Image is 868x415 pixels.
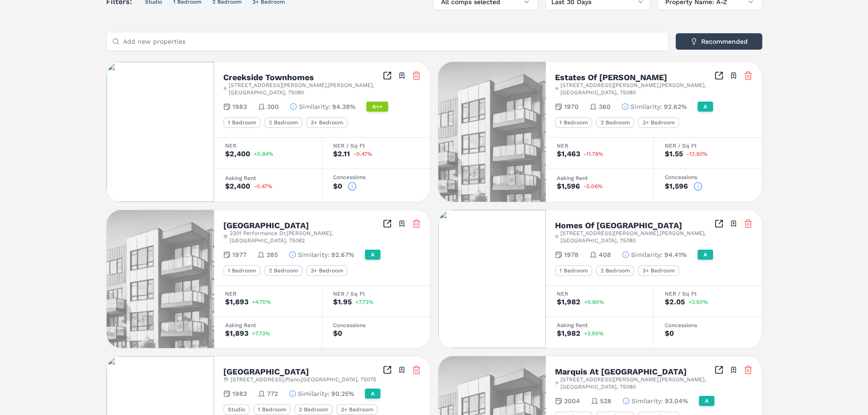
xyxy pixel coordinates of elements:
a: Inspect Comparables [383,219,392,228]
span: 528 [600,396,611,405]
div: 2 Bedroom [264,265,303,276]
span: 285 [267,250,278,259]
div: $1,893 [225,298,248,306]
div: A++ [366,102,388,112]
h2: [GEOGRAPHIC_DATA] [223,221,309,230]
a: Inspect Comparables [714,219,724,228]
div: Asking Rent [557,323,642,328]
span: +2.50% [688,299,708,305]
div: 2 Bedroom [264,117,303,128]
span: 300 [267,102,279,111]
div: $2.05 [665,298,685,306]
span: 94.38% [332,102,355,111]
div: $1,982 [557,330,580,337]
div: 1 Bedroom [253,404,291,415]
div: $1.95 [333,298,352,306]
h2: Homes Of [GEOGRAPHIC_DATA] [555,221,682,230]
span: 1983 [232,102,247,111]
div: Studio [223,404,250,415]
a: Inspect Comparables [383,365,392,374]
div: $1,982 [557,298,580,306]
input: Add new properties [123,32,663,51]
div: A [698,102,713,112]
div: 3+ Bedroom [306,265,348,276]
div: 3+ Bedroom [336,404,378,415]
div: 1 Bedroom [223,117,261,128]
h2: Estates Of [PERSON_NAME] [555,73,667,82]
div: NER / Sq Ft [333,291,419,297]
div: $1.55 [665,150,683,158]
h2: Creekside Townhomes [223,73,314,82]
a: Inspect Comparables [714,71,724,80]
span: Similarity : [298,250,329,259]
div: $2.11 [333,150,350,158]
div: $2,400 [225,183,250,190]
span: [STREET_ADDRESS][PERSON_NAME] , [PERSON_NAME] , [GEOGRAPHIC_DATA] , 75080 [560,376,714,390]
a: Inspect Comparables [714,365,724,374]
div: A [699,396,714,406]
span: -5.06% [584,184,603,189]
div: NER [557,291,642,297]
span: -0.47% [254,184,272,189]
span: 93.04% [665,396,688,405]
span: 408 [599,250,611,259]
div: 1 Bedroom [223,265,261,276]
span: 1978 [564,250,579,259]
div: A [698,250,713,260]
span: -11.78% [584,151,603,157]
span: [STREET_ADDRESS] , Plano , [GEOGRAPHIC_DATA] , 75075 [231,376,376,383]
div: 3+ Bedroom [306,117,348,128]
div: NER / Sq Ft [665,143,751,149]
h2: [GEOGRAPHIC_DATA] [223,368,309,376]
div: Asking Rent [557,175,642,181]
span: Similarity : [631,102,662,111]
div: $1,596 [557,183,580,190]
div: 2 Bedroom [294,404,333,415]
div: $1,893 [225,330,248,337]
span: [STREET_ADDRESS][PERSON_NAME] , [PERSON_NAME] , [GEOGRAPHIC_DATA] , 75080 [229,82,383,96]
div: Concessions [665,323,751,328]
span: Similarity : [299,102,330,111]
span: +0.60% [584,299,604,305]
div: 2 Bedroom [596,265,634,276]
div: $0 [333,330,342,337]
div: 3+ Bedroom [638,117,679,128]
span: -0.47% [354,151,372,157]
div: NER / Sq Ft [333,143,419,149]
div: NER [557,143,642,149]
a: Inspect Comparables [383,71,392,80]
span: 2004 [564,396,580,405]
div: Asking Rent [225,175,311,181]
div: 2 Bedroom [596,117,634,128]
div: $2,400 [225,150,250,158]
span: 2301 Performance Dr , [PERSON_NAME] , [GEOGRAPHIC_DATA] , 75082 [230,230,383,244]
span: 1977 [232,250,247,259]
span: +7.73% [252,331,270,336]
div: 1 Bedroom [555,117,592,128]
h2: Marquis At [GEOGRAPHIC_DATA] [555,368,687,376]
span: 1970 [564,102,579,111]
div: A [365,389,380,399]
div: 3+ Bedroom [638,265,679,276]
span: Similarity : [632,396,663,405]
span: -12.92% [687,151,708,157]
span: +0.84% [254,151,273,157]
span: 92.62% [664,102,687,111]
div: Concessions [333,174,419,180]
div: $1,463 [557,150,580,158]
div: $0 [333,183,342,190]
div: $0 [665,330,674,337]
div: 1 Bedroom [555,265,592,276]
div: Concessions [665,174,751,180]
button: Recommended [676,33,762,50]
span: 772 [267,389,278,398]
span: +4.70% [252,299,271,305]
div: NER / Sq Ft [665,291,751,297]
div: NER [225,291,311,297]
div: NER [225,143,311,149]
span: +7.73% [355,299,374,305]
span: Similarity : [631,250,663,259]
span: 92.67% [331,250,354,259]
div: $1,596 [665,183,688,190]
span: 90.25% [331,389,354,398]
